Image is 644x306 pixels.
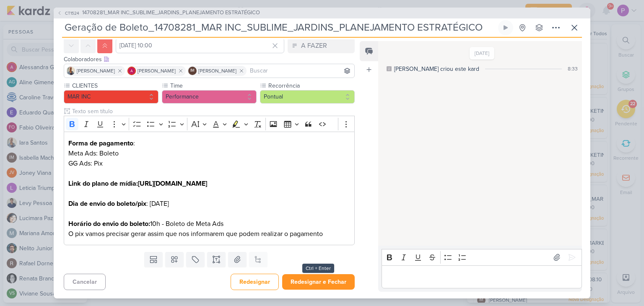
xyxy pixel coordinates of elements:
p: IM [190,69,195,73]
input: Select a date [116,38,284,53]
button: MAR INC [64,90,158,104]
strong: Link do plano de mídia: [68,179,138,188]
div: [PERSON_NAME] criou este kard [394,65,479,73]
span: : [DATE] [68,200,169,208]
label: CLIENTES [71,81,158,90]
div: Ctrl + Enter [302,264,334,273]
button: Performance [162,90,257,104]
span: [PERSON_NAME] [138,67,176,75]
button: Pontual [260,90,355,104]
div: Colaboradores [64,55,355,64]
span: Meta Ads: Boleto [68,149,119,158]
button: Cancelar [64,274,106,290]
div: Isabella Machado Guimarães [188,67,197,75]
div: Ligar relógio [502,24,509,31]
label: Recorrência [267,81,355,90]
span: : [68,139,135,148]
img: Alessandra Gomes [127,67,136,75]
div: Editor toolbar [64,116,355,132]
div: Editor toolbar [382,249,582,265]
div: A FAZER [301,41,327,51]
button: A FAZER [288,38,355,53]
span: [PERSON_NAME] [77,67,115,75]
span: O pix vamos precisar gerar assim que nos informarem que podem realizar o pagamento [68,230,323,238]
strong: Dia de envio do boleto/pix [68,200,146,208]
strong: Forma de pagamento [68,139,133,148]
input: Texto sem título [70,107,355,116]
span: GG Ads: Pix [68,159,103,168]
span: [PERSON_NAME] [198,67,236,75]
a: [URL][DOMAIN_NAME] [138,179,207,188]
span: 10h - Boleto de Meta Ads [68,220,223,228]
input: Buscar [248,66,353,76]
label: Time [169,81,257,90]
strong: Horário do envio do boleto: [68,220,150,228]
div: Editor editing area: main [64,132,355,245]
input: Kard Sem Título [62,20,496,35]
div: 8:33 [568,65,578,73]
button: Redesignar [231,274,279,290]
div: Editor editing area: main [382,265,582,288]
img: Iara Santos [67,67,75,75]
button: Redesignar e Fechar [282,274,355,290]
